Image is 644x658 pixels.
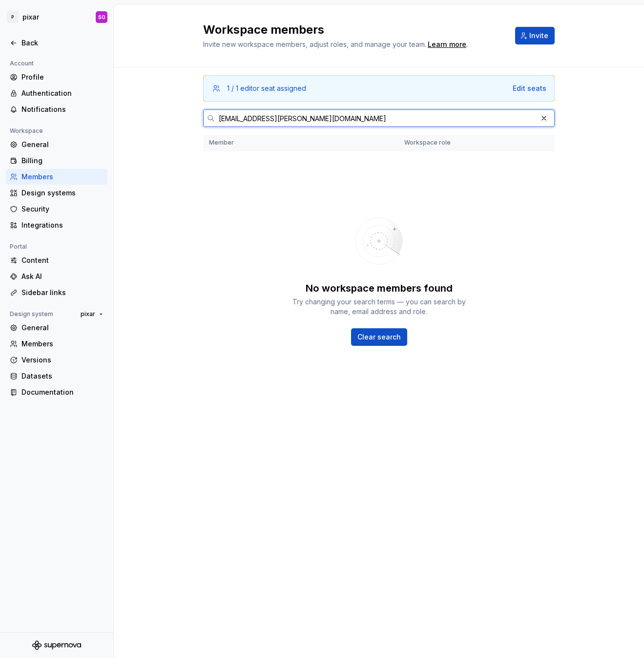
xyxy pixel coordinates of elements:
[21,355,104,365] div: Versions
[6,201,107,217] a: Security
[81,310,95,318] span: pixar
[6,185,107,201] a: Design systems
[529,31,548,41] span: Invite
[21,371,104,381] div: Datasets
[515,27,555,44] button: Invite
[21,387,104,397] div: Documentation
[6,269,107,284] a: Ask AI
[21,172,104,182] div: Members
[6,69,107,85] a: Profile
[7,11,19,23] div: P
[21,140,104,149] div: General
[21,272,104,281] div: Ask AI
[6,153,107,169] a: Billing
[21,204,104,214] div: Security
[6,285,107,300] a: Sidebar links
[6,102,107,117] a: Notifications
[428,40,466,49] a: Learn more
[6,85,107,101] a: Authentication
[21,323,104,333] div: General
[98,13,105,21] div: SO
[21,339,104,349] div: Members
[6,58,38,69] div: Account
[6,241,31,253] div: Portal
[6,217,107,233] a: Integrations
[6,368,107,384] a: Datasets
[357,332,401,342] span: Clear search
[2,6,111,28] button: PpixarSO
[21,88,104,98] div: Authentication
[22,12,39,22] div: pixar
[513,84,546,93] button: Edit seats
[6,308,57,320] div: Design system
[203,40,426,48] span: Invite new workspace members, adjust roles, and manage your team.
[227,84,306,93] div: 1 / 1 editor seat assigned
[21,255,104,265] div: Content
[306,281,453,295] div: No workspace members found
[21,188,104,198] div: Design systems
[6,253,107,268] a: Content
[6,35,107,51] a: Back
[351,328,407,346] button: Clear search
[6,137,107,152] a: General
[398,135,529,151] th: Workspace role
[21,288,104,297] div: Sidebar links
[6,125,47,137] div: Workspace
[6,320,107,336] a: General
[215,109,537,127] input: Search in workspace members...
[21,105,104,114] div: Notifications
[426,41,468,48] span: .
[203,135,398,151] th: Member
[32,640,81,650] svg: Supernova Logo
[21,156,104,166] div: Billing
[21,72,104,82] div: Profile
[6,336,107,352] a: Members
[6,384,107,400] a: Documentation
[203,22,503,38] h2: Workspace members
[291,297,467,317] div: Try changing your search terms — you can search by name, email address and role.
[6,169,107,185] a: Members
[6,352,107,368] a: Versions
[21,38,104,48] div: Back
[21,220,104,230] div: Integrations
